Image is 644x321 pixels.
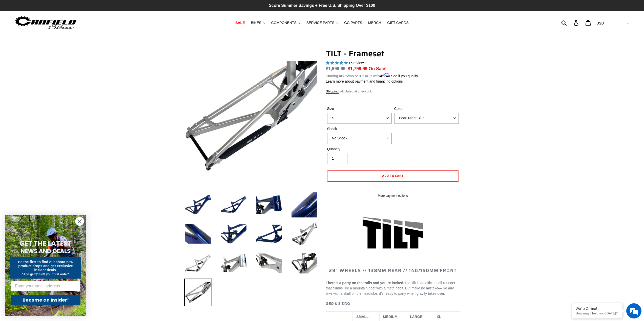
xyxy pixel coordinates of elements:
[184,279,212,306] img: Load image into Gallery viewer, TILT - Frameset
[329,267,457,274] span: 29" WHEELS // 138mm REAR // 140/150mm FRONT
[387,21,409,25] span: GIFT CARDS
[356,315,368,319] span: SMALL
[14,15,77,31] img: Canfield Bikes
[184,191,212,218] img: Load image into Gallery viewer, TILT - Frameset
[369,65,387,72] span: On Sale!
[235,21,245,25] span: SALE
[255,191,283,218] img: Load image into Gallery viewer, TILT - Frameset
[326,89,339,94] a: Shipping
[220,191,247,218] img: Load image into Gallery viewer, TILT - Frameset
[326,72,418,79] p: Starting at /mo or 0% APR with .
[21,247,71,255] span: NEWS AND DEALS
[304,19,341,26] button: SERVICE PARTS
[16,25,29,38] img: d_696896380_company_1647369064580_696896380
[251,21,261,25] span: BIKES
[18,260,73,272] span: Be the first to find out about new product drops and get exclusive insider deals.
[564,17,577,28] input: Search
[220,220,247,248] img: Load image into Gallery viewer, TILT - Frameset
[29,64,70,115] span: We're online!
[366,19,384,26] a: MERCH
[184,220,212,248] img: Load image into Gallery viewer, TILT - Frameset
[233,19,247,26] a: SALE
[290,249,318,277] img: Load image into Gallery viewer, TILT - Frameset
[75,217,84,226] button: Close dialog
[394,106,459,111] label: Color
[220,249,247,277] img: Load image into Gallery viewer, TILT - Frameset
[255,249,283,277] img: Load image into Gallery viewer, TILT - Frameset
[326,66,346,71] s: $1,999.99
[382,173,404,178] span: Add to cart
[327,193,459,198] a: More payment options
[342,19,365,26] a: GG PARTS
[271,21,297,25] span: COMPONENTS
[576,311,619,315] p: How may I help you today?
[34,28,93,35] div: Chat with us now
[327,146,392,152] label: Quantity
[184,249,212,277] img: Load image into Gallery viewer, TILT - Frameset
[437,315,441,319] span: XL
[6,28,13,35] div: Navigation go back
[326,89,460,94] div: calculated at checkout.
[3,138,96,156] textarea: Type your message and hit 'Enter'
[391,74,418,78] a: See if you qualify - Learn more about Affirm Financing (opens in modal)
[269,19,303,26] button: COMPONENTS
[22,273,69,276] span: *And get $10 off your first order*
[326,79,403,83] a: Learn more about payment and financing options
[83,3,95,15] div: Minimize live chat window
[344,21,362,25] span: GG PARTS
[11,295,80,305] button: Become an Insider!
[290,220,318,248] img: Load image into Gallery viewer, TILT - Frameset
[379,73,390,78] span: Affirm
[11,281,80,291] input: Enter your email address
[576,307,619,311] div: We're Online!
[326,61,349,65] span: 5.00 stars
[326,49,460,58] h1: TILT - Frameset
[326,281,455,295] span: The Tilt is an efficient all-rounder that climbs like a mountain goat with a meth habit. But make...
[383,315,398,319] span: MEDIUM
[327,170,459,182] button: Add to cart
[348,61,365,65] span: 16 reviews
[255,220,283,248] img: Load image into Gallery viewer, TILT - Frameset
[327,106,392,111] label: Size
[348,66,367,71] span: $1,799.99
[410,315,422,319] span: LARGE
[290,191,318,218] img: Load image into Gallery viewer, TILT - Frameset
[326,302,350,306] span: GEO & SIZING
[385,19,411,26] a: GIFT CARDS
[342,74,348,78] span: $75
[19,239,72,248] span: GET THE LATEST
[306,21,334,25] span: SERVICE PARTS
[368,21,381,25] span: MERCH
[248,19,267,26] button: BIKES
[326,281,404,285] b: There’s a party on the trails and you’re invited.
[327,126,392,132] label: Shock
